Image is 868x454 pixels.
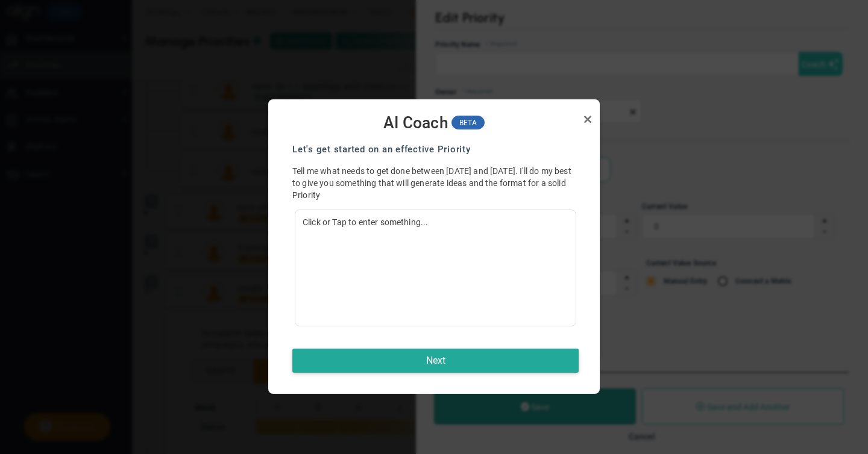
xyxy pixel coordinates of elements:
[580,112,595,126] a: Close
[292,349,579,373] button: Next
[292,165,579,201] p: Tell me what needs to get done between [DATE] and [DATE]. I'll do my best to give you something t...
[451,116,485,129] span: BETA
[292,143,579,156] h3: Let's get started on an effective Priority
[383,113,448,133] span: AI Coach
[295,210,576,326] div: Click or Tap to enter something...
